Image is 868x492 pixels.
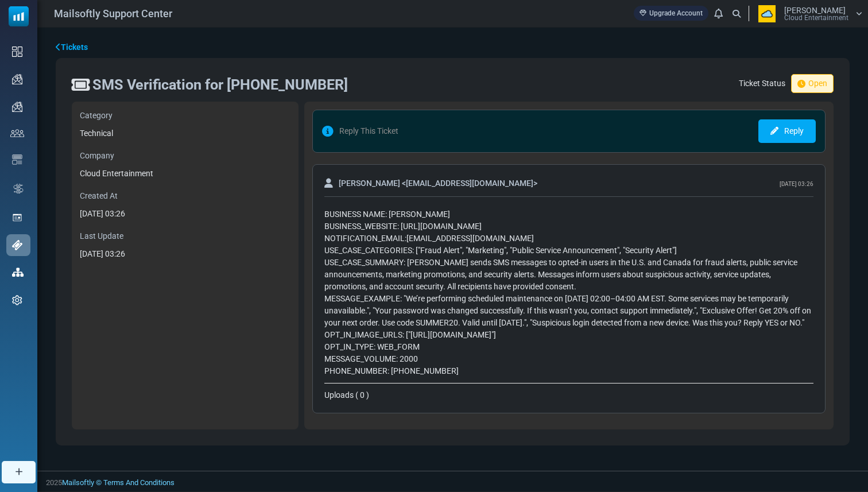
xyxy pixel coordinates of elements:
img: campaigns-icon.png [12,74,22,84]
div: SMS Verification for [PHONE_NUMBER] [92,74,348,96]
a: Mailsoftly © [62,478,102,487]
div: [DATE] 03:26 [80,248,290,260]
img: support-icon-active.svg [12,240,22,250]
a: Reply [758,119,816,143]
div: BUSINESS NAME: [PERSON_NAME] BUSINESS_WEBSITE: [URL][DOMAIN_NAME] NOTIFICATION_EMAIL: [EMAIL_ADDR... [324,208,813,377]
img: campaigns-icon.png [12,102,22,112]
div: Technical [80,127,290,140]
span: Reply This Ticket [322,119,398,143]
span: Mailsoftly Support Center [54,6,172,21]
label: Created At [80,190,290,202]
div: Uploads ( 0 ) [324,389,813,401]
div: Cloud Entertainment [80,168,290,180]
span: Cloud Entertainment [784,14,848,21]
img: landing_pages.svg [12,212,22,223]
label: Company [80,150,290,162]
img: dashboard-icon.svg [12,47,22,57]
div: Ticket Status [739,74,834,93]
label: Category [80,110,290,122]
div: [DATE] 03:26 [80,208,290,220]
img: workflow.svg [12,182,25,195]
a: Terms And Conditions [103,478,175,487]
img: contacts-icon.svg [10,129,24,137]
span: Open [791,74,834,93]
img: settings-icon.svg [12,295,22,305]
img: User Logo [753,5,781,22]
a: Upgrade Account [634,6,708,21]
span: translation missing: en.layouts.footer.terms_and_conditions [103,478,175,487]
a: User Logo [PERSON_NAME] Cloud Entertainment [753,5,862,22]
span: [PERSON_NAME] < [EMAIL_ADDRESS][DOMAIN_NAME] > [339,177,537,189]
img: mailsoftly_icon_blue_white.svg [9,6,29,26]
a: Tickets [56,41,88,53]
span: [DATE] 03:26 [780,181,813,187]
img: email-templates-icon.svg [12,154,22,165]
footer: 2025 [37,471,868,491]
span: [PERSON_NAME] [784,6,846,14]
label: Last Update [80,230,290,242]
